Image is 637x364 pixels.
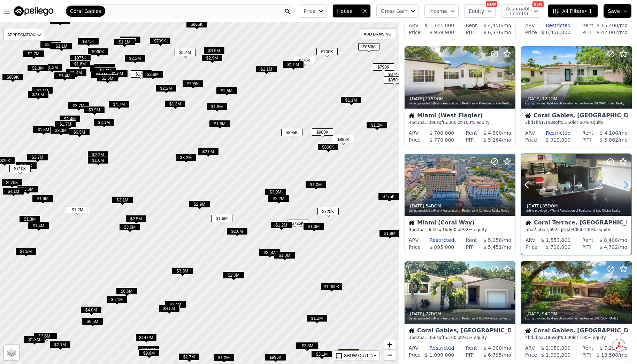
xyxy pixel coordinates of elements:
div: 2 bd 1 ba sqft lot · 60% equity [525,120,628,125]
span: $1.6M [120,36,141,43]
span: $2.1M [93,119,115,126]
div: Rent [582,129,593,136]
span: $4.1M [3,188,24,195]
div: Restricted [535,22,570,29]
div: $799K [149,37,171,47]
div: 5 bd 2.5 ba sqft lot · 100% equity [525,227,627,232]
span: $2.9M [201,54,223,62]
div: $1.8M [379,230,400,240]
span: $1.1M [114,38,135,46]
span: $1.1M [340,96,362,104]
span: $850K [358,43,379,50]
span: $2.6M [97,74,118,82]
div: $1.0M [305,181,327,191]
span: $2.3M [27,64,48,72]
span: $2.0M [28,91,49,98]
div: , 85 DOM [525,203,628,209]
div: $1.1M [51,42,72,53]
div: PITI [466,244,475,251]
button: Save [604,4,631,18]
a: [DATE],54DOMListing provided byMiami Association of Realtorsand Compass Realty GroupHouseMiami (C... [404,153,515,256]
div: Rent [466,237,477,244]
div: $1.5M [209,120,230,130]
a: [DATE],77DOMListing provided byMiami Association of Realtorsand RE/MAX Advance Realty IIHouseCora... [404,261,515,363]
span: $ 42,002 [597,30,618,35]
span: $ 4,792 [599,244,618,250]
div: $3.5M [204,47,225,57]
div: $2.2M [155,85,177,95]
div: Miami (Coral Way) [409,220,511,227]
span: $1.5M [131,70,152,78]
div: $3.7M [27,153,48,164]
span: $1.9M [283,61,304,68]
div: Rent [582,22,593,29]
div: $770K [294,57,315,67]
span: $1.7M [95,67,116,74]
div: /mo [475,244,511,251]
div: $849K [379,192,401,203]
span: $3.7M [68,102,89,109]
span: $6.5M [69,128,90,136]
span: $3.6M [119,223,140,231]
div: $875K [78,38,99,48]
span: $ 1,141,000 [425,23,454,28]
div: $3.6M [119,223,140,234]
span: $2.7M [23,50,44,57]
div: $1.7M [95,67,116,77]
time: 2025-07-21 18:01 [410,96,424,101]
span: $3.5M [204,47,225,54]
div: $874K [384,71,405,81]
time: 2025-07-16 22:06 [410,204,424,208]
div: $1.5M [15,248,37,258]
span: House [337,8,359,15]
div: Price [409,136,421,143]
div: /mo [477,237,511,244]
span: $875K [78,38,99,45]
div: /mo [593,237,627,244]
span: Save [608,8,620,15]
div: $1.9M [32,195,53,205]
div: /mo [591,244,627,251]
span: 1,635 [425,227,437,232]
button: House [332,4,371,18]
div: $2.7M [40,41,61,51]
span: Income [429,8,447,15]
span: $1.1M [91,71,112,78]
div: $725K [317,208,339,218]
span: Gross Gain [381,8,407,15]
div: $1.0M [274,252,295,262]
span: $799K [149,37,171,45]
div: $1.5M [131,70,152,80]
span: $1.7M [55,120,76,128]
span: $895K [281,129,302,136]
div: $919K [94,63,115,73]
div: $1.4M [175,49,196,59]
span: $1.6M [69,60,91,68]
button: Income [424,4,459,18]
span: $1.8M [33,126,54,133]
div: /mo [591,29,628,36]
span: $1.9M [32,195,53,202]
div: $2.9M [201,54,223,64]
button: Gross Gain [376,4,419,18]
span: $3.5M [259,249,280,256]
img: House [409,113,414,118]
div: $1.3M [19,215,40,225]
img: House [525,220,531,225]
div: $2.0M [28,91,49,101]
div: $700K [316,48,338,58]
div: Price [525,136,537,143]
div: $3.0M [17,185,38,196]
span: $1.0M [274,252,295,259]
span: $1.3M [164,100,186,108]
div: $1.1M [256,65,277,76]
div: , 115 DOM [409,96,512,102]
div: Listing provided by Miami Association of Realtors and Compass Realty Group [409,209,512,213]
span: $3.7M [27,153,48,161]
div: $3.3M [50,127,71,137]
span: 5,300 [444,120,456,125]
div: $2.6M [97,74,118,85]
span: $ 4,100 [600,130,618,136]
span: $1.4M [28,222,49,229]
div: Price [525,244,537,251]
